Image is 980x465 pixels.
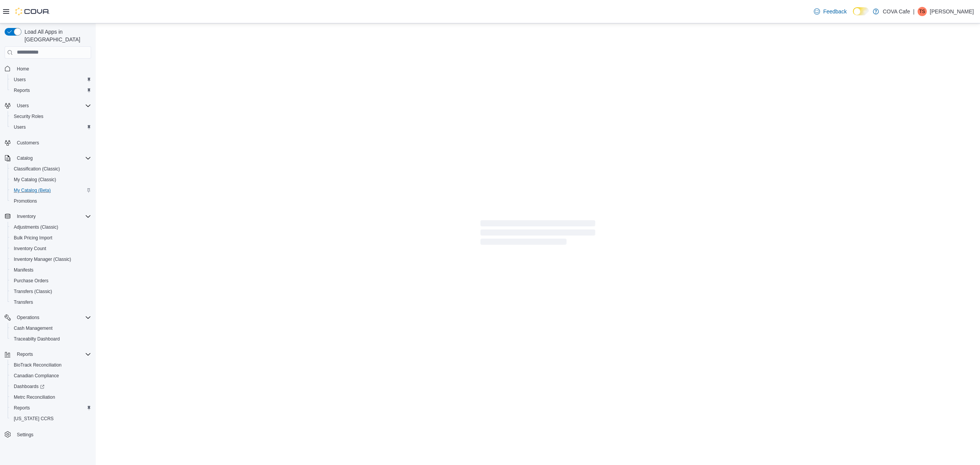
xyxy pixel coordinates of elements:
button: Catalog [14,154,36,163]
a: Reports [11,403,33,413]
span: Inventory Count [11,244,91,253]
span: Bulk Pricing Import [11,233,91,242]
a: Security Roles [11,112,46,121]
a: Inventory Manager (Classic) [11,255,74,264]
a: [US_STATE] CCRS [11,414,57,423]
a: Traceabilty Dashboard [11,334,63,344]
a: Bulk Pricing Import [11,233,56,242]
span: Inventory Count [14,246,46,252]
button: Reports [14,350,36,359]
button: Traceabilty Dashboard [8,334,94,344]
a: Feedback [811,4,849,19]
button: Operations [14,313,42,322]
span: Catalog [17,155,33,161]
button: Transfers (Classic) [8,286,94,297]
span: My Catalog (Classic) [11,175,91,184]
span: Transfers [11,298,91,307]
a: Reports [11,86,33,95]
a: Transfers (Classic) [11,287,55,296]
a: Settings [14,430,36,439]
span: Loading [480,222,595,246]
span: Promotions [11,196,91,206]
span: Transfers (Classic) [14,288,52,295]
span: Security Roles [14,113,43,120]
button: Promotions [8,196,94,206]
span: Inventory Manager (Classic) [14,256,71,262]
span: Adjustments (Classic) [11,223,91,232]
span: Classification (Classic) [14,166,60,172]
span: Settings [14,429,91,439]
span: BioTrack Reconciliation [14,362,62,368]
button: Users [14,101,32,110]
a: My Catalog (Beta) [11,186,54,195]
a: Users [11,123,29,132]
a: Adjustments (Classic) [11,223,61,232]
span: Manifests [11,265,91,275]
span: Reports [11,86,91,95]
button: [US_STATE] CCRS [8,413,94,424]
button: Reports [8,85,94,96]
span: Dashboards [11,382,91,391]
button: Settings [2,429,94,440]
a: Cash Management [11,324,56,333]
span: [US_STATE] CCRS [14,416,54,422]
span: Home [17,66,29,72]
span: Home [14,64,91,74]
p: [PERSON_NAME] [930,7,974,16]
a: Metrc Reconciliation [11,393,58,402]
span: Catalog [14,154,91,163]
button: My Catalog (Beta) [8,185,94,196]
span: Users [11,75,91,84]
a: Users [11,75,29,84]
button: Users [8,122,94,133]
p: | [913,7,915,16]
span: Security Roles [11,112,91,121]
button: Catalog [2,153,94,164]
span: Dashboards [14,383,44,390]
span: Inventory [14,212,91,221]
a: Dashboards [8,381,94,392]
a: Transfers [11,298,36,307]
p: COVA Cafe [883,7,910,16]
span: Transfers [14,299,33,305]
button: Inventory [14,212,39,221]
span: Traceabilty Dashboard [11,334,91,344]
button: Bulk Pricing Import [8,232,94,243]
button: Inventory [2,211,94,222]
button: My Catalog (Classic) [8,174,94,185]
button: Reports [8,403,94,413]
input: Dark Mode [853,7,869,15]
span: Inventory Manager (Classic) [11,255,91,264]
a: Promotions [11,196,40,206]
span: Reports [11,403,91,413]
span: Operations [17,314,39,321]
span: My Catalog (Beta) [14,187,51,193]
span: Reports [14,350,91,359]
span: Users [17,103,29,109]
span: Canadian Compliance [11,371,91,380]
nav: Complex example [5,60,91,460]
span: TS [919,7,925,16]
a: Home [14,64,32,74]
span: Canadian Compliance [14,373,59,379]
span: Users [14,124,26,130]
button: Inventory Manager (Classic) [8,254,94,265]
span: Classification (Classic) [11,164,91,174]
span: Operations [14,313,91,322]
div: Tai Souza [918,7,927,16]
span: Load All Apps in [GEOGRAPHIC_DATA] [21,28,91,43]
button: Home [2,63,94,74]
button: Classification (Classic) [8,164,94,174]
span: Promotions [14,198,37,204]
span: Purchase Orders [14,278,49,284]
span: Metrc Reconciliation [11,393,91,402]
a: Canadian Compliance [11,371,62,380]
a: Classification (Classic) [11,164,63,174]
img: Cova [15,8,50,15]
span: Washington CCRS [11,414,91,423]
span: Traceabilty Dashboard [14,336,60,342]
button: Cash Management [8,323,94,334]
span: Adjustments (Classic) [14,224,58,230]
button: Inventory Count [8,243,94,254]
